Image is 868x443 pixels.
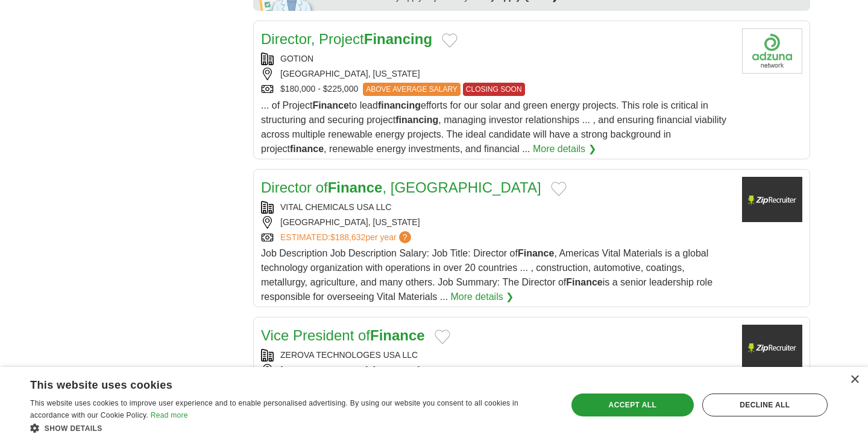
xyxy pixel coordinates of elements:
a: Director, ProjectFinancing [261,31,432,47]
a: Vice President ofFinance [261,327,425,343]
span: Show details [45,424,102,433]
img: Company logo [742,177,802,222]
div: ZEROVA TECHNOLOGES USA LLC [261,349,732,362]
span: CLOSING SOON [463,83,525,96]
span: This website uses cookies to improve user experience and to enable personalised advertising. By u... [30,399,518,419]
a: Read more, opens a new window [151,411,188,419]
strong: Finance [370,327,425,343]
div: Close [850,375,859,384]
span: $188,632 [330,232,365,242]
div: GOTION [261,53,732,65]
div: $180,000 - $225,000 [261,83,732,96]
button: Add to favorite jobs [442,33,458,48]
strong: Finance [328,179,383,196]
div: [GEOGRAPHIC_DATA], [US_STATE] [261,68,732,80]
div: Accept all [571,394,694,416]
a: More details ❯ [451,290,514,304]
strong: financing [378,100,421,110]
div: This website uses cookies [30,374,521,392]
button: Add to favorite jobs [551,182,567,196]
div: VITAL CHEMICALS USA LLC [261,201,732,214]
span: ABOVE AVERAGE SALARY [363,83,461,96]
a: ESTIMATED:$188,632per year? [280,231,414,244]
strong: Finance [518,248,554,258]
div: Decline all [702,394,828,416]
button: Add to favorite jobs [435,330,450,344]
img: Company logo [742,28,802,74]
strong: financing [395,115,438,125]
a: Director ofFinance, [GEOGRAPHIC_DATA] [261,179,541,196]
span: ? [399,231,411,243]
a: More details ❯ [533,142,596,156]
div: [GEOGRAPHIC_DATA], [US_STATE] [261,364,732,377]
strong: Financing [364,31,432,47]
span: Job Description Job Description Salary: Job Title: Director of , Americas Vital Materials is a gl... [261,248,712,302]
div: [GEOGRAPHIC_DATA], [US_STATE] [261,216,732,229]
strong: finance [290,144,324,154]
strong: Finance [312,100,348,110]
span: ... of Project to lead efforts for our solar and green energy projects. This role is critical in ... [261,100,726,154]
img: Company logo [742,325,802,370]
strong: Finance [566,277,602,287]
div: Show details [30,422,552,434]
